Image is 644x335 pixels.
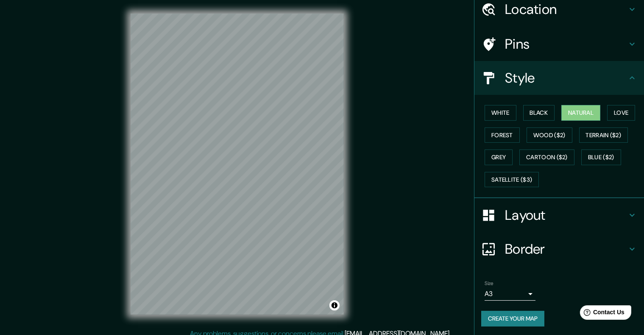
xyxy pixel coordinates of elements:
label: Size [485,280,493,287]
h4: Layout [505,207,627,224]
button: Create your map [481,311,544,327]
canvas: Map [131,14,344,315]
button: Terrain ($2) [579,127,628,143]
button: Cartoon ($2) [519,150,574,165]
h4: Style [505,69,627,86]
div: Border [474,232,644,266]
div: Pins [474,27,644,61]
div: Style [474,61,644,95]
button: Wood ($2) [527,127,572,143]
div: Layout [474,198,644,232]
button: Black [523,105,555,121]
iframe: Help widget launcher [569,302,635,326]
h4: Location [505,1,627,18]
div: A3 [485,287,535,301]
button: Satellite ($3) [485,172,539,188]
button: Toggle attribution [329,300,340,310]
h4: Pins [505,36,627,53]
button: White [485,105,516,121]
button: Love [607,105,635,121]
button: Grey [485,150,513,165]
button: Blue ($2) [581,150,621,165]
button: Forest [485,127,520,143]
h4: Border [505,241,627,257]
button: Natural [561,105,600,121]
